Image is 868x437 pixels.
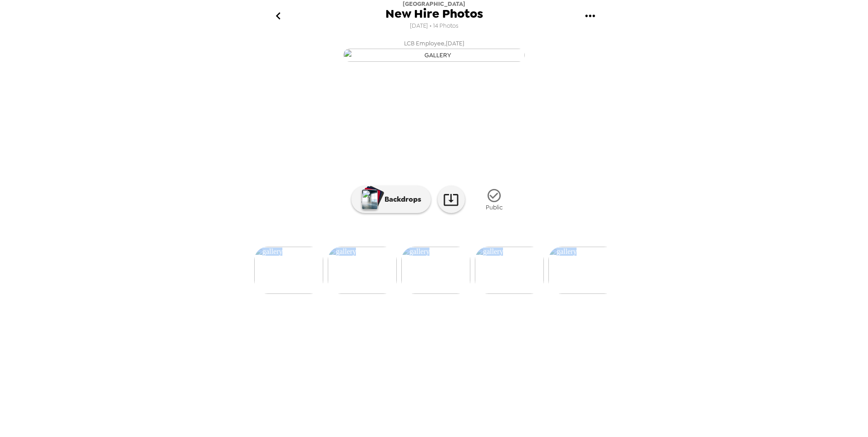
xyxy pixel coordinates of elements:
[472,183,517,217] button: Public
[385,8,483,20] span: New Hire Photos
[263,1,293,31] button: go back
[575,1,605,31] button: gallery menu
[380,194,421,205] p: Backdrops
[548,247,617,294] img: gallery
[252,35,616,65] button: LCB Employee,[DATE]
[404,38,464,49] span: LCB Employee , [DATE]
[328,247,397,294] img: gallery
[343,49,525,62] img: gallery
[351,186,431,213] button: Backdrops
[410,20,459,32] span: [DATE] • 14 Photos
[475,247,544,294] img: gallery
[401,247,470,294] img: gallery
[486,204,503,211] span: Public
[254,247,323,294] img: gallery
